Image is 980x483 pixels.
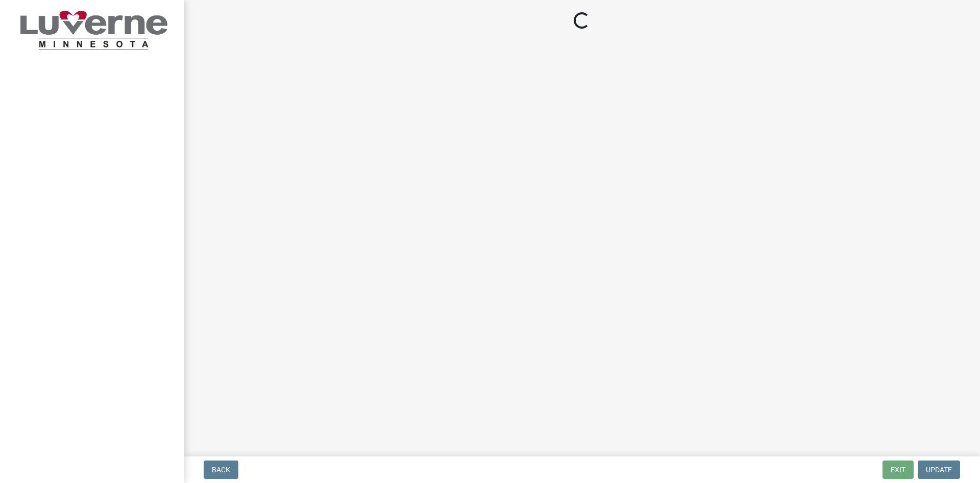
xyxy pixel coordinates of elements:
button: Exit [883,461,914,479]
span: Update [926,466,952,474]
button: Back [204,461,238,479]
span: Back [212,466,230,474]
img: City of Luverne, Minnesota [20,11,167,50]
button: Update [918,461,960,479]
